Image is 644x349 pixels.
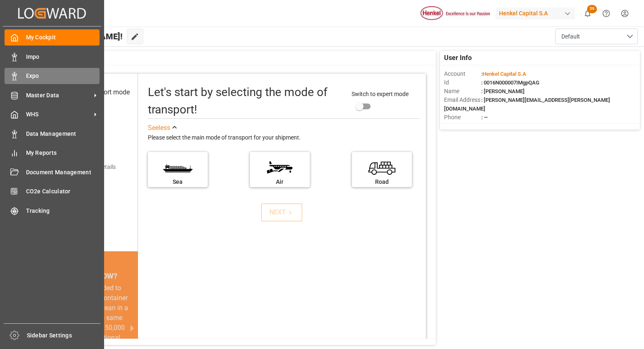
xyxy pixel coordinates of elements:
[444,87,481,96] span: Name
[444,97,610,112] span: : [PERSON_NAME][EMAIL_ADDRESS][PERSON_NAME][DOMAIN_NAME]
[561,32,580,41] span: Default
[26,168,100,177] span: Document Management
[254,178,306,186] div: Air
[5,29,100,46] a: My Cockpit
[481,79,539,86] span: : 0016N000007IMgpQAG
[148,123,170,133] div: See less
[444,113,481,122] span: Phone
[356,178,408,186] div: Road
[496,7,575,19] div: Henkel Capital S.A
[481,114,488,120] span: : —
[26,91,91,100] span: Master Data
[34,29,123,44] span: Hello [PERSON_NAME]!
[5,145,100,161] a: My Reports
[5,164,100,180] a: Document Management
[148,133,420,143] div: Please select the main mode of transport for your shipment.
[578,4,597,23] button: show 39 new notifications
[555,29,638,44] button: open menu
[148,84,343,118] div: Let's start by selecting the mode of transport!
[5,125,100,142] a: Data Management
[5,48,100,65] a: Impo
[26,130,100,138] span: Data Management
[64,163,116,171] div: Add shipping details
[26,53,100,61] span: Impo
[444,122,481,130] span: Account Type
[26,149,100,157] span: My Reports
[26,33,100,42] span: My Cockpit
[352,91,409,97] span: Switch to expert mode
[481,88,525,94] span: : [PERSON_NAME]
[26,207,100,215] span: Tracking
[261,203,302,221] button: NEXT
[444,70,481,78] span: Account
[5,202,100,219] a: Tracking
[26,110,91,119] span: WHS
[5,68,100,84] a: Expo
[26,72,100,80] span: Expo
[421,6,490,21] img: Henkel%20logo.jpg_1689854090.jpg
[152,178,204,186] div: Sea
[597,4,615,23] button: Help Center
[481,123,502,129] span: : Shipper
[496,5,578,21] button: Henkel Capital S.A
[269,207,295,217] div: NEXT
[444,96,481,104] span: Email Address
[482,71,526,77] span: Henkel Capital S.A
[481,71,526,77] span: :
[587,5,597,13] span: 39
[444,53,472,63] span: User Info
[444,78,481,87] span: Id
[5,183,100,200] a: CO2e Calculator
[27,331,101,340] span: Sidebar Settings
[26,187,100,196] span: CO2e Calculator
